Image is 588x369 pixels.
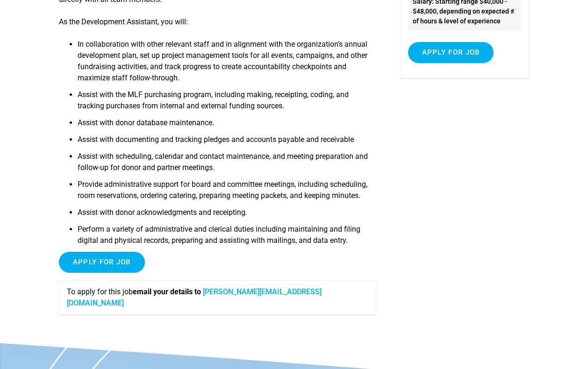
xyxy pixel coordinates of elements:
input: Apply for job [59,252,145,273]
li: Assist with scheduling, calendar and contact maintenance, and meeting preparation and follow-up f... [78,151,376,179]
li: Assist with donor acknowledgments and receipting. [78,207,376,224]
li: Assist with documenting and tracking pledges and accounts payable and receivable [78,134,376,151]
li: Assist with donor database maintenance. [78,117,376,134]
li: Provide administrative support for board and committee meetings, including scheduling, room reser... [78,179,376,207]
strong: email your details to [133,287,201,296]
li: Assist with the MLF purchasing program, including making, receipting, coding, and tracking purcha... [78,89,376,117]
p: As the Development Assistant, you will: [59,16,376,28]
p: To apply for this job [67,286,368,309]
li: Perform a variety of administrative and clerical duties including maintaining and filing digital ... [78,224,376,252]
input: Apply for job [408,42,494,63]
li: In collaboration with other relevant staff and in alignment with the organization’s annual develo... [78,39,376,89]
